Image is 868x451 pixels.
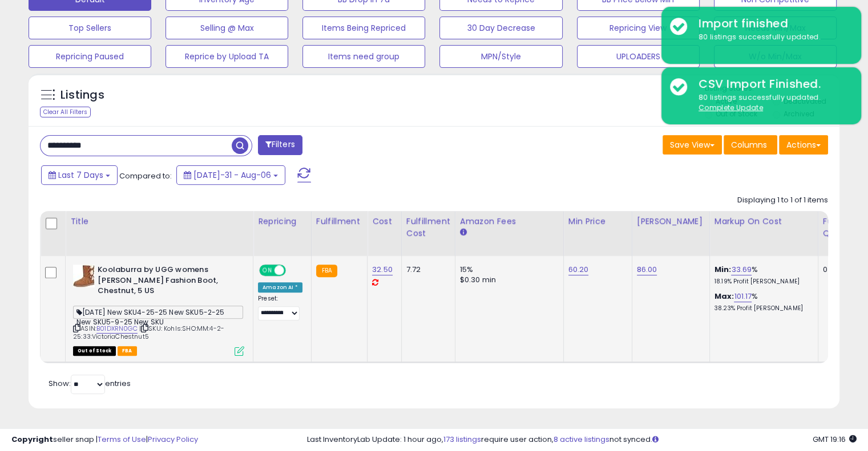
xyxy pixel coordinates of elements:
a: B01DXRN0GC [96,324,138,334]
div: Fulfillable Quantity [823,216,862,239]
span: Show: entries [49,378,131,389]
a: 101.17 [734,291,752,302]
div: 80 listings successfully updated. [690,92,853,113]
p: 18.19% Profit [PERSON_NAME] [714,278,809,286]
span: ON [260,266,274,275]
button: Top Sellers [29,17,151,39]
th: The percentage added to the cost of goods (COGS) that forms the calculator for Min & Max prices. [709,211,818,256]
button: Reprice by Upload TA [165,45,288,68]
button: Save View [663,135,722,155]
span: FBA [118,346,137,356]
button: Repricing Paused [29,45,151,68]
div: Repricing [258,216,306,227]
span: 2025-08-15 19:16 GMT [813,434,857,445]
div: Clear All Filters [40,107,91,117]
div: Fulfillment Cost [406,216,450,239]
b: Koolaburra by UGG womens [PERSON_NAME] Fashion Boot, Chestnut, 5 US [98,265,236,299]
span: Compared to: [119,170,172,181]
div: % [714,291,809,312]
small: Amazon Fees. [460,227,467,238]
button: Filters [258,135,302,155]
div: Import finished [690,15,853,32]
button: Repricing View [577,17,700,39]
div: Fulfillment [316,216,362,227]
a: Privacy Policy [148,434,198,445]
div: Cost [372,216,397,227]
a: 8 active listings [554,434,609,445]
strong: Copyright [11,434,53,445]
h5: Listings [60,87,104,103]
span: [DATE] New SKU4-25-25 New SKU5-2-25 New SKU5-9-25 New SKU [73,306,243,319]
b: Min: [714,264,732,275]
u: Complete Update [699,103,763,112]
p: 38.23% Profit [PERSON_NAME] [714,304,809,312]
div: 0 [823,265,858,275]
span: OFF [284,266,302,275]
a: 173 listings [443,434,481,445]
span: Last 7 Days [58,169,103,181]
a: 60.20 [568,264,589,275]
div: Amazon Fees [460,216,559,227]
div: Min Price [568,216,627,227]
div: ASIN: [73,265,244,355]
button: MPN/Style [439,45,562,68]
button: UPLOADERS [577,45,700,68]
button: Actions [779,135,828,155]
a: 32.50 [372,264,393,275]
div: Amazon AI * [258,282,302,292]
button: Last 7 Days [41,165,118,185]
div: CSV Import Finished. [690,76,853,92]
div: seller snap | | [11,434,198,445]
small: FBA [316,265,337,277]
div: Last InventoryLab Update: 1 hour ago, require user action, not synced. [307,434,857,445]
div: Displaying 1 to 1 of 1 items [737,195,828,206]
a: 86.00 [637,264,657,275]
div: Preset: [258,295,302,320]
div: Title [70,216,248,227]
div: Markup on Cost [714,216,813,227]
span: [DATE]-31 - Aug-06 [193,169,271,181]
span: | SKU: Kohls:SHO:MM:4-2-25:33:VictoriaChestnut5 [73,324,224,341]
div: 80 listings successfully updated. [690,32,853,43]
button: Columns [724,135,777,155]
div: $0.30 min [460,275,555,285]
button: Items need group [302,45,425,68]
a: Terms of Use [98,434,146,445]
div: 15% [460,265,555,275]
button: 30 Day Decrease [439,17,562,39]
img: 41cFoHEw1PS._SL40_.jpg [73,265,95,287]
a: 33.69 [731,264,752,275]
b: Max: [714,291,734,302]
div: 7.72 [406,265,446,275]
span: All listings that are currently out of stock and unavailable for purchase on Amazon [73,346,116,356]
button: [DATE]-31 - Aug-06 [176,165,285,185]
div: % [714,265,809,286]
button: Selling @ Max [165,17,288,39]
div: [PERSON_NAME] [637,216,705,227]
button: Items Being Repriced [302,17,425,39]
span: Columns [731,139,767,151]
